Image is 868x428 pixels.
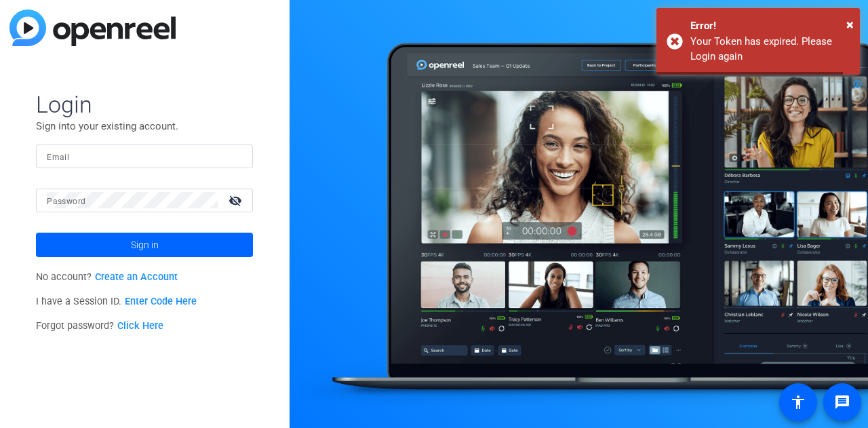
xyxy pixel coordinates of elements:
[9,9,176,46] img: blue-gradient.svg
[131,228,159,262] span: Sign in
[47,197,85,206] mat-label: Password
[47,148,242,164] input: Enter Email Address
[95,271,178,283] a: Create an Account
[690,18,850,34] div: Error!
[36,233,253,257] button: Sign in
[790,394,806,410] mat-icon: accessibility
[36,296,197,307] span: I have a Session ID.
[36,90,253,119] span: Login
[220,191,253,210] mat-icon: visibility_off
[125,296,197,307] a: Enter Code Here
[846,16,854,33] span: ×
[846,14,854,35] button: Close
[36,119,253,134] p: Sign into your existing account.
[36,320,163,332] span: Forgot password?
[834,394,850,410] mat-icon: message
[36,271,178,283] span: No account?
[117,320,163,332] a: Click Here
[690,34,850,64] div: Your Token has expired. Please Login again
[47,153,69,162] mat-label: Email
